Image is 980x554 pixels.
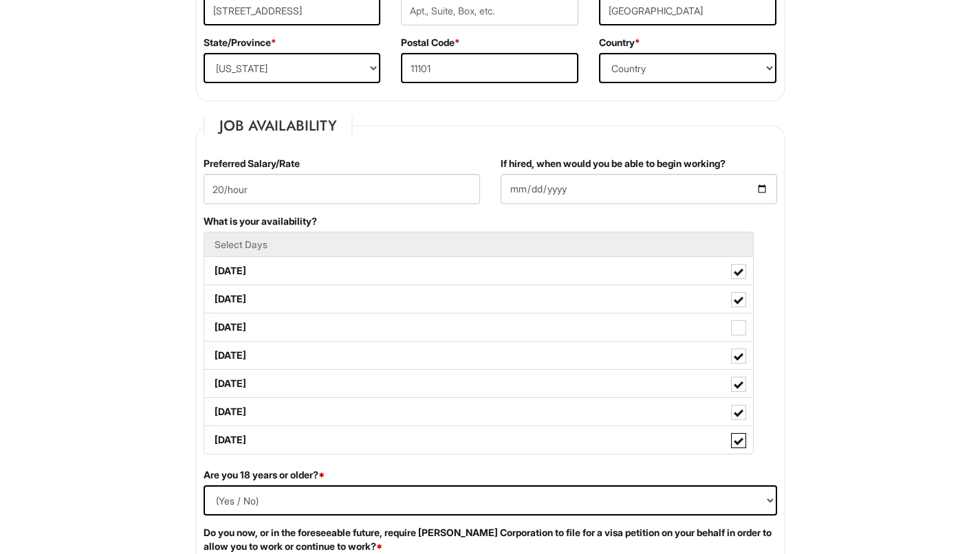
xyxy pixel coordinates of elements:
[204,36,276,49] label: State/Province
[204,157,300,170] label: Preferred Salary/Rate
[204,115,353,136] legend: Job Availability
[204,313,753,341] label: [DATE]
[204,285,753,313] label: [DATE]
[204,214,317,228] label: What is your availability?
[401,36,460,49] label: Postal Code
[204,468,325,482] label: Are you 18 years or older?
[204,526,777,553] label: Do you now, or in the foreseeable future, require [PERSON_NAME] Corporation to file for a visa pe...
[599,53,776,83] select: Country
[501,157,726,170] label: If hired, when would you be able to begin working?
[204,485,777,516] select: (Yes / No)
[215,239,743,250] h5: Select Days
[204,174,480,204] input: Preferred Salary/Rate
[204,53,381,83] select: State/Province
[204,257,753,285] label: [DATE]
[204,370,753,397] label: [DATE]
[204,342,753,369] label: [DATE]
[204,398,753,425] label: [DATE]
[401,53,578,83] input: Postal Code
[599,36,640,49] label: Country
[204,426,753,454] label: [DATE]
